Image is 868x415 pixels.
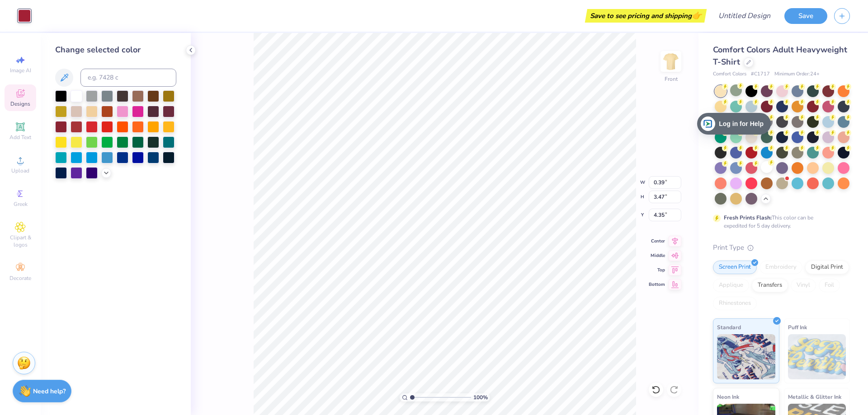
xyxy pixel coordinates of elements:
[10,100,30,107] span: Designs
[713,70,746,78] span: Comfort Colors
[473,393,488,401] span: 100 %
[711,7,778,25] input: Untitled Design
[788,334,846,379] img: Puff Ink
[33,387,66,396] strong: Need help?
[649,281,665,288] span: Bottom
[713,261,757,274] div: Screen Print
[819,279,840,292] div: Foil
[713,44,847,67] span: Comfort Colors Adult Heavyweight T-Shirt
[713,242,850,253] div: Print Type
[713,297,757,310] div: Rhinestones
[791,279,816,292] div: Vinyl
[788,322,807,332] span: Puff Ink
[14,201,28,208] span: Greek
[9,275,31,282] span: Decorate
[717,322,741,332] span: Standard
[662,52,680,70] img: Front
[717,392,739,401] span: Neon Ink
[10,67,31,74] span: Image AI
[788,392,841,401] span: Metallic & Glitter Ink
[724,214,772,221] strong: Fresh Prints Flash:
[751,70,770,78] span: # C1717
[80,69,176,87] input: e.g. 7428 c
[665,75,678,83] div: Front
[713,279,749,292] div: Applique
[9,134,31,141] span: Add Text
[784,8,827,24] button: Save
[649,238,665,244] span: Center
[717,334,775,379] img: Standard
[692,10,702,21] span: 👉
[752,279,788,292] div: Transfers
[805,261,849,274] div: Digital Print
[11,167,29,174] span: Upload
[774,70,820,78] span: Minimum Order: 24 +
[649,267,665,273] span: Top
[759,261,802,274] div: Embroidery
[587,9,704,23] div: Save to see pricing and shipping
[649,252,665,259] span: Middle
[5,234,36,248] span: Clipart & logos
[55,44,176,56] div: Change selected color
[724,214,835,230] div: This color can be expedited for 5 day delivery.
